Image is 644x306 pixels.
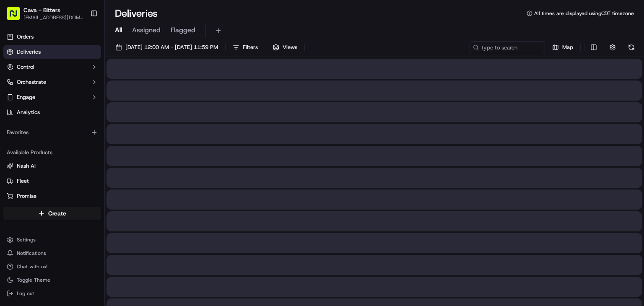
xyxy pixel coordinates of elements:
button: [DATE] 12:00 AM - [DATE] 11:59 PM [112,41,222,53]
button: Fleet [3,174,101,188]
button: Cava - Bitters[EMAIL_ADDRESS][DOMAIN_NAME] [3,3,87,23]
button: Filters [229,41,262,53]
button: Toggle Theme [3,274,101,286]
span: Create [48,209,66,218]
a: Nash AI [7,162,98,170]
span: Orders [17,33,34,41]
button: Promise [3,189,101,203]
span: Engage [17,93,35,101]
button: Log out [3,288,101,299]
span: [DATE] 12:00 AM - [DATE] 11:59 PM [125,44,218,51]
span: Deliveries [17,48,41,56]
span: Views [283,44,297,51]
div: Available Products [3,146,101,159]
span: Promise [17,192,36,200]
button: Nash AI [3,159,101,173]
button: Cava - Bitters [23,6,60,14]
span: All [115,25,122,35]
button: Control [3,60,101,74]
input: Type to search [470,41,545,53]
span: Filters [243,44,258,51]
span: Assigned [132,25,161,35]
a: Orders [3,30,101,44]
h1: Deliveries [115,7,158,20]
button: Map [548,41,577,53]
button: Refresh [626,41,637,53]
button: Views [269,41,301,53]
a: Analytics [3,106,101,119]
a: Deliveries [3,45,101,59]
span: Nash AI [17,162,36,170]
span: Map [562,44,573,51]
button: [EMAIL_ADDRESS][DOMAIN_NAME] [23,14,83,21]
button: Notifications [3,247,101,259]
span: Flagged [171,25,195,35]
span: All times are displayed using CDT timezone [534,10,634,17]
span: Control [17,63,34,71]
a: Promise [7,192,98,200]
button: Engage [3,91,101,104]
span: Log out [17,290,34,297]
span: Analytics [17,109,40,116]
div: Favorites [3,126,101,139]
button: Orchestrate [3,75,101,89]
span: Settings [17,236,36,243]
span: Orchestrate [17,78,46,86]
a: Fleet [7,177,98,185]
button: Create [3,207,101,220]
button: Chat with us! [3,261,101,272]
span: Toggle Theme [17,277,50,283]
span: Fleet [17,177,29,185]
span: Notifications [17,250,46,257]
button: Settings [3,234,101,246]
span: Chat with us! [17,263,47,270]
